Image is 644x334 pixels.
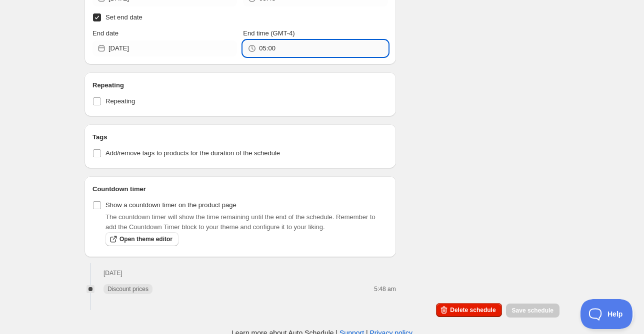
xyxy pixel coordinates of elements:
[103,269,347,277] h2: [DATE]
[105,212,388,232] p: The countdown timer will show the time remaining until the end of the schedule. Remember to add t...
[105,97,135,105] span: Repeating
[105,13,142,21] span: Set end date
[105,232,178,246] a: Open theme editor
[92,132,388,142] h2: Tags
[107,285,148,293] span: Discount prices
[450,306,495,314] span: Delete schedule
[92,184,388,194] h2: Countdown timer
[105,149,280,157] span: Add/remove tags to products for the duration of the schedule
[436,303,501,317] button: Delete schedule
[105,201,236,209] span: Show a countdown timer on the product page
[92,80,388,90] h2: Repeating
[351,285,396,293] p: 5:48 am
[92,29,118,37] span: End date
[119,235,172,243] span: Open theme editor
[243,29,294,37] span: End time (GMT-4)
[580,299,634,329] iframe: Toggle Customer Support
